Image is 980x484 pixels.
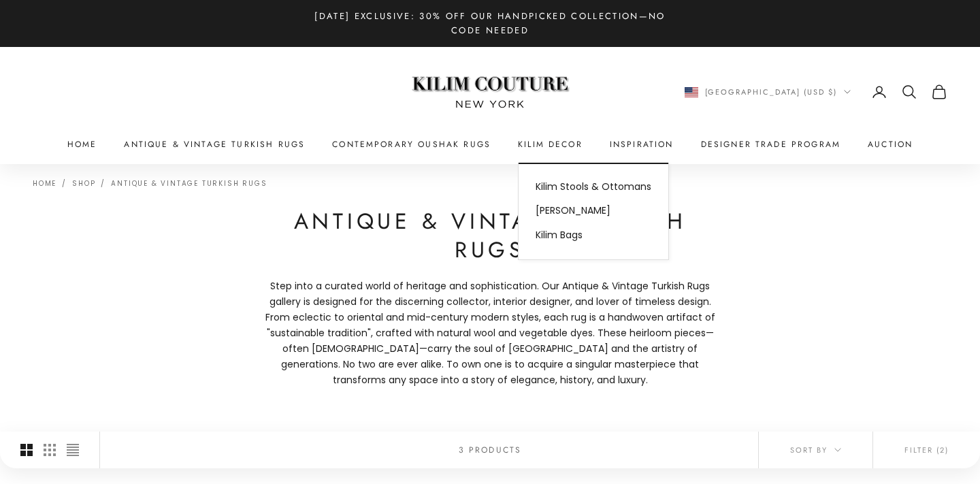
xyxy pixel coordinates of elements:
nav: Primary navigation [33,138,947,151]
summary: Kilim Decor [518,138,583,151]
span: [GEOGRAPHIC_DATA] (USD $) [705,86,838,98]
a: [PERSON_NAME] [519,199,668,223]
a: Antique & Vintage Turkish Rugs [124,138,305,151]
a: Shop [72,178,95,189]
a: Antique & Vintage Turkish Rugs [111,178,267,189]
a: Inspiration [610,138,674,151]
p: 3 products [459,443,522,457]
a: Kilim Stools & Ottomans [519,175,668,199]
nav: Breadcrumb [33,178,267,187]
p: Step into a curated world of heritage and sophistication. Our Antique & Vintage Turkish Rugs gall... [259,278,721,389]
nav: Secondary navigation [685,84,948,100]
a: Home [33,178,56,189]
a: Kilim Bags [519,223,668,247]
h1: Antique & Vintage Turkish Rugs [259,208,721,264]
a: Designer Trade Program [701,138,841,151]
img: United States [685,87,698,97]
button: Switch to larger product images [20,432,33,468]
p: [DATE] Exclusive: 30% Off Our Handpicked Collection—No Code Needed [299,9,681,38]
span: Sort by [790,444,841,456]
a: Contemporary Oushak Rugs [332,138,491,151]
button: Switch to smaller product images [44,432,56,468]
button: Filter (2) [873,432,980,468]
a: Auction [868,138,913,151]
button: Switch to compact product images [67,432,79,468]
img: Logo of Kilim Couture New York [405,60,575,125]
button: Sort by [759,432,872,468]
a: Home [67,138,97,151]
button: Change country or currency [685,86,851,98]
